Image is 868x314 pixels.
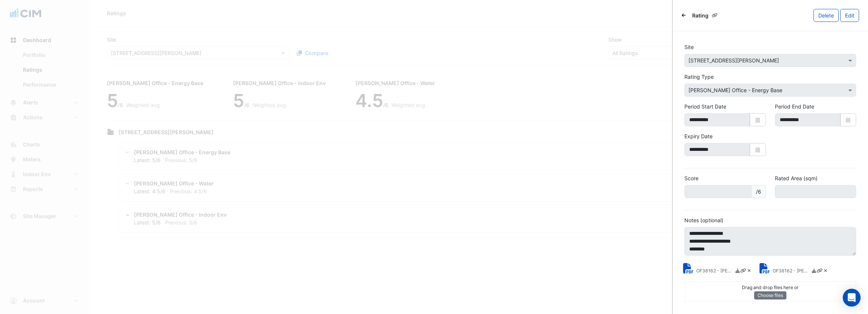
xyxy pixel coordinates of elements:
button: Back [681,12,686,19]
button: Choose files [754,291,786,300]
button: Edit [840,9,859,22]
small: Drag and drop files here or [742,285,799,290]
label: Notes (optional) [684,216,723,224]
a: Download [811,268,817,275]
a: Copy link to clipboard [740,268,746,275]
label: Period Start Date [684,103,726,110]
label: Site [684,43,694,51]
div: Open Intercom Messenger [843,289,861,307]
label: Rating Type [684,73,714,81]
small: OF38162 - NABERS Energy Rating Certificate.pdf [696,268,733,275]
label: Period End Date [775,103,814,110]
a: Download [735,268,740,275]
label: Rated Area (sqm) [775,174,818,182]
small: OF38162 - NABERS Energy Rating Report.pdf [773,268,810,275]
button: Delete [813,9,839,22]
span: Rating [692,12,708,19]
span: /6 [751,185,766,198]
label: Score [684,174,698,182]
label: Expiry Date [684,132,713,140]
a: Delete [823,268,828,275]
a: Delete [746,268,752,275]
span: Copy link to clipboard [712,12,717,18]
a: Copy link to clipboard [817,268,822,275]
